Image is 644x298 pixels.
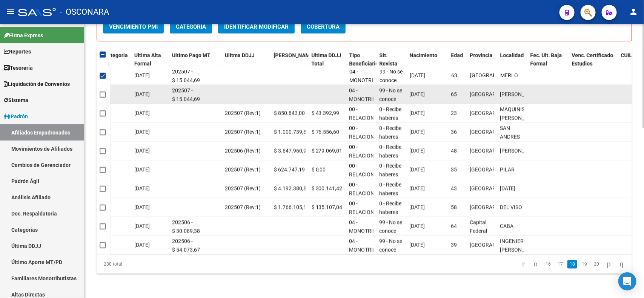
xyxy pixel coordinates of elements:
[312,110,340,116] span: $ 43.392,99
[274,129,309,135] span: $ 1.000.739,88
[519,260,528,269] a: go to first page
[470,52,493,58] span: Provincia
[470,148,521,154] span: [GEOGRAPHIC_DATA]
[542,258,554,271] li: page 16
[500,72,518,78] span: MERLO
[566,258,578,271] li: page 18
[410,110,425,116] span: [DATE]
[225,167,261,173] span: 202507 (Rev:1)
[225,148,261,154] span: 202506 (Rev:1)
[451,167,457,173] span: 35
[451,223,457,229] span: 64
[218,20,295,34] button: Identificar Modificar
[500,91,541,97] span: [PERSON_NAME]
[312,129,340,135] span: $ 76.556,60
[134,241,166,249] div: [DATE]
[380,163,411,186] span: 0 - Recibe haberes regularmente
[470,110,521,116] span: [GEOGRAPHIC_DATA]
[380,219,403,251] span: 99 - No se conoce situación de revista
[222,47,271,72] datatable-header-cell: Ulitma DDJJ
[500,238,541,253] span: INGENIERO [PERSON_NAME]
[225,129,261,135] span: 202507 (Rev:1)
[380,87,403,119] span: 99 - No se conoce situación de revista
[410,167,425,173] span: [DATE]
[500,125,520,140] span: SAN ANDRES
[134,165,166,174] div: [DATE]
[312,204,343,210] span: $ 135.107,04
[380,200,411,224] span: 0 - Recibe haberes regularmente
[274,148,309,154] span: $ 3.647.960,95
[451,185,457,191] span: 43
[410,185,425,191] span: [DATE]
[134,71,166,80] div: [DATE]
[470,167,521,173] span: [GEOGRAPHIC_DATA]
[555,260,565,269] a: 17
[172,69,200,83] span: 202507 - $ 15.044,69
[349,182,384,213] span: 00 - RELACION DE DEPENDENCIA
[225,52,255,58] span: Ulitma DDJJ
[530,52,562,67] span: Fec. Ult. Baja Formal
[470,242,521,248] span: [GEOGRAPHIC_DATA]
[225,110,261,116] span: 202507 (Rev:1)
[470,219,487,234] span: Capital Federal
[274,110,305,116] span: $ 850.843,00
[629,7,638,16] mat-icon: person
[307,23,340,30] span: Cobertura
[500,167,515,173] span: PILAR
[349,200,384,232] span: 00 - RELACION DE DEPENDENCIA
[172,238,200,253] span: 202506 - $ 54.073,67
[4,47,31,56] span: Reportes
[451,91,457,97] span: 65
[380,52,398,67] span: Sit. Revista
[451,52,463,58] span: Edad
[349,238,397,253] span: 04 - MONOTRIBUTISTAS
[451,148,457,154] span: 48
[103,20,164,34] button: Vencimiento PMI
[500,148,541,154] span: [PERSON_NAME]
[131,47,169,72] datatable-header-cell: Ultima Alta Formal
[410,148,425,154] span: [DATE]
[380,69,403,100] span: 99 - No se conoce situación de revista
[134,128,166,136] div: [DATE]
[225,204,261,210] span: 202507 (Rev:1)
[530,260,541,269] a: go to previous page
[618,272,636,290] div: Open Intercom Messenger
[225,185,261,191] span: 202507 (Rev:1)
[448,47,467,72] datatable-header-cell: Edad
[312,167,326,173] span: $ 0,00
[274,167,305,173] span: $ 624.747,19
[497,47,527,72] datatable-header-cell: Localidad
[301,20,346,34] button: Cobertura
[451,242,457,248] span: 39
[380,144,411,167] span: 0 - Recibe haberes regularmente
[380,238,403,270] span: 99 - No se conoce situación de revista
[470,91,521,97] span: [GEOGRAPHIC_DATA]
[97,255,202,274] div: 288 total
[60,4,109,20] span: - OSCONARA
[274,52,315,58] span: [PERSON_NAME]
[4,96,28,104] span: Sistema
[380,182,411,205] span: 0 - Recibe haberes regularmente
[349,87,397,102] span: 04 - MONOTRIBUTISTAS
[4,80,70,88] span: Liquidación de Convenios
[380,125,411,148] span: 0 - Recibe haberes regularmente
[172,219,200,234] span: 202506 - $ 30.089,38
[410,204,425,210] span: [DATE]
[554,258,566,271] li: page 17
[349,106,384,138] span: 00 - RELACION DE DEPENDENCIA
[470,72,521,78] span: [GEOGRAPHIC_DATA]
[451,204,457,210] span: 58
[451,72,457,78] span: 63
[4,64,33,72] span: Tesorería
[134,222,166,231] div: [DATE]
[470,185,521,191] span: [GEOGRAPHIC_DATA]
[349,52,379,67] span: Tipo Beneficiario
[410,52,438,58] span: Nacimiento
[410,242,425,248] span: [DATE]
[410,91,425,97] span: [DATE]
[271,47,309,72] datatable-header-cell: Ultimo Sueldo
[349,163,384,194] span: 00 - RELACION DE DEPENDENCIA
[467,47,497,72] datatable-header-cell: Provincia
[4,112,28,121] span: Padrón
[451,129,457,135] span: 36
